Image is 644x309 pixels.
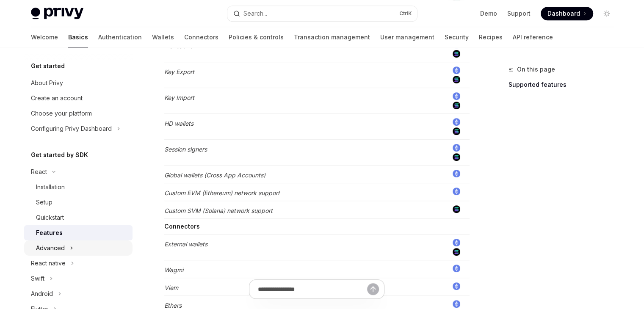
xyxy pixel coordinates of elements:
img: ethereum.png [453,92,460,100]
img: solana.png [453,50,460,58]
img: ethereum.png [453,170,460,177]
button: Toggle Configuring Privy Dashboard section [24,121,133,136]
button: Send message [367,283,379,295]
img: solana.png [453,153,460,161]
span: Ctrl K [399,10,412,17]
div: Android [31,289,53,299]
a: Basics [68,27,88,47]
div: About Privy [31,78,63,88]
div: Create an account [31,93,83,103]
a: Transaction management [294,27,370,47]
img: solana.png [453,127,460,135]
a: About Privy [24,75,133,91]
img: solana.png [453,248,460,256]
a: Security [445,27,469,47]
input: Ask a question... [258,280,367,298]
a: Connectors [184,27,218,47]
a: Wallets [152,27,174,47]
h5: Get started by SDK [31,150,88,160]
a: Demo [480,9,497,18]
button: Toggle Swift section [24,271,133,286]
div: Installation [36,182,65,192]
a: Support [507,9,531,18]
a: Policies & controls [229,27,284,47]
div: Setup [36,197,53,207]
a: Features [24,225,133,240]
img: ethereum.png [453,118,460,126]
em: Custom EVM (Ethereum) network support [164,189,280,196]
em: Custom SVM (Solana) network support [164,207,273,214]
em: HD wallets [164,120,193,127]
a: API reference [513,27,553,47]
img: solana.png [453,102,460,109]
em: Session signers [164,146,207,153]
a: Quickstart [24,210,133,225]
strong: Connectors [164,223,200,230]
img: ethereum.png [453,265,460,272]
h5: Get started [31,61,65,71]
button: Toggle Android section [24,286,133,301]
div: Choose your platform [31,108,92,119]
div: Swift [31,273,44,284]
div: Configuring Privy Dashboard [31,124,112,134]
a: Supported features [509,78,620,91]
a: Authentication [98,27,142,47]
img: ethereum.png [453,66,460,74]
a: Setup [24,195,133,210]
em: Key Export [164,68,194,75]
a: Create an account [24,91,133,106]
button: Toggle dark mode [600,7,614,20]
div: React [31,167,47,177]
a: User management [380,27,434,47]
button: Toggle Advanced section [24,240,133,256]
button: Open search [227,6,417,21]
img: light logo [31,8,83,19]
div: Search... [243,8,267,19]
a: Installation [24,179,133,195]
img: ethereum.png [453,144,460,152]
span: On this page [517,64,555,74]
div: Advanced [36,243,65,253]
button: Toggle React section [24,164,133,179]
button: Toggle React native section [24,256,133,271]
a: Choose your platform [24,106,133,121]
div: Features [36,228,63,238]
em: Global wallets (Cross App Accounts) [164,171,265,179]
a: Recipes [479,27,503,47]
em: External wallets [164,240,207,248]
em: Key Import [164,94,194,101]
span: Dashboard [547,9,580,18]
div: React native [31,258,66,268]
a: Welcome [31,27,58,47]
img: solana.png [453,205,460,213]
em: Wagmi [164,266,183,273]
div: Quickstart [36,212,64,223]
img: ethereum.png [453,188,460,195]
img: ethereum.png [453,239,460,246]
a: Dashboard [541,7,593,20]
img: solana.png [453,76,460,83]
